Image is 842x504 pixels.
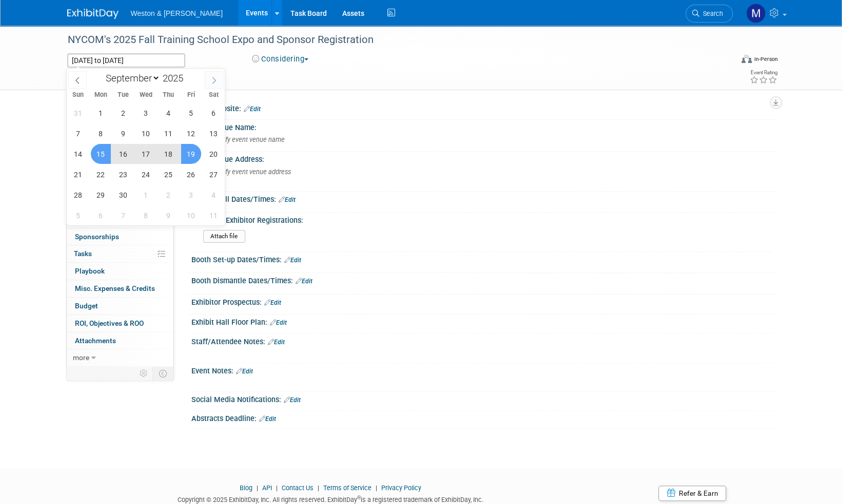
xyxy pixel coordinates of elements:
[91,164,111,184] span: September 22, 2025
[157,92,180,98] span: Thu
[191,295,775,308] div: Exhibitor Prospectus:
[68,205,88,225] span: October 5, 2025
[282,484,314,492] a: Contact Us
[67,92,89,98] span: Sun
[191,152,775,164] div: Event Venue Address:
[254,484,261,492] span: |
[181,164,201,184] span: September 26, 2025
[89,92,112,98] span: Mon
[296,278,312,285] a: Edit
[159,123,179,143] span: September 11, 2025
[279,196,296,203] a: Edit
[135,367,153,380] td: Personalize Event Tab Strip
[75,337,116,345] span: Attachments
[113,185,133,205] span: September 30, 2025
[159,205,179,225] span: October 9, 2025
[244,106,261,113] a: Edit
[672,53,778,69] div: Event Format
[101,72,160,85] select: Month
[315,484,322,492] span: |
[136,103,156,123] span: September 3, 2025
[202,92,225,98] span: Sat
[240,484,252,492] a: Blog
[284,257,301,264] a: Edit
[248,54,312,65] button: Considering
[191,411,775,424] div: Abstracts Deadline:
[136,205,156,225] span: October 8, 2025
[131,9,223,17] span: Weston & [PERSON_NAME]
[67,280,173,297] a: Misc. Expenses & Credits
[323,484,371,492] a: Terms of Service
[113,164,133,184] span: September 23, 2025
[67,315,173,332] a: ROI, Objectives & ROO
[75,302,98,310] span: Budget
[191,120,775,133] div: Event Venue Name:
[749,70,777,75] div: Event Rating
[113,144,133,164] span: September 16, 2025
[136,164,156,184] span: September 24, 2025
[204,185,224,205] span: October 4, 2025
[181,185,201,205] span: October 3, 2025
[75,319,144,327] span: ROI, Objectives & ROO
[273,484,280,492] span: |
[373,484,380,492] span: |
[67,263,173,280] a: Playbook
[264,299,281,306] a: Edit
[159,103,179,123] span: September 4, 2025
[74,249,92,258] span: Tasks
[686,5,733,23] a: Search
[181,103,201,123] span: September 5, 2025
[741,55,752,63] img: Format-Inperson.png
[204,164,224,184] span: September 27, 2025
[191,192,775,205] div: Exhibit Hall Dates/Times:
[91,144,111,164] span: September 15, 2025
[68,123,88,143] span: September 7, 2025
[284,396,301,404] a: Edit
[136,185,156,205] span: October 1, 2025
[67,298,173,314] a: Budget
[357,495,361,500] sup: ®
[204,123,224,143] span: September 13, 2025
[191,273,775,286] div: Booth Dismantle Dates/Times:
[113,103,133,123] span: September 2, 2025
[91,205,111,225] span: October 6, 2025
[75,284,155,292] span: Misc. Expenses & Credits
[268,339,285,346] a: Edit
[68,103,88,123] span: August 31, 2025
[191,363,775,376] div: Event Notes:
[159,164,179,184] span: September 25, 2025
[68,185,88,205] span: September 28, 2025
[381,484,421,492] a: Privacy Policy
[136,144,156,164] span: September 17, 2025
[203,136,285,143] span: Specify event venue name
[67,53,185,68] input: Event Start Date - End Date
[91,123,111,143] span: September 8, 2025
[181,205,201,225] span: October 10, 2025
[181,123,201,143] span: September 12, 2025
[68,164,88,184] span: September 21, 2025
[64,31,717,49] div: NYCOM's 2025 Fall Training School Expo and Sponsor Registration
[67,228,173,245] a: Sponsorships
[191,314,775,328] div: Exhibit Hall Floor Plan:
[262,484,272,492] a: API
[236,368,253,375] a: Edit
[113,123,133,143] span: September 9, 2025
[67,332,173,349] a: Attachments
[134,92,157,98] span: Wed
[159,185,179,205] span: October 2, 2025
[112,92,134,98] span: Tue
[181,144,201,164] span: September 19, 2025
[136,123,156,143] span: September 10, 2025
[204,144,224,164] span: September 20, 2025
[68,144,88,164] span: September 14, 2025
[67,9,119,19] img: ExhibitDay
[73,353,89,362] span: more
[204,205,224,225] span: October 11, 2025
[180,92,202,98] span: Fri
[191,392,775,405] div: Social Media Notifications:
[259,415,276,423] a: Edit
[159,144,179,164] span: September 18, 2025
[67,349,173,366] a: more
[204,103,224,123] span: September 6, 2025
[75,267,105,275] span: Playbook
